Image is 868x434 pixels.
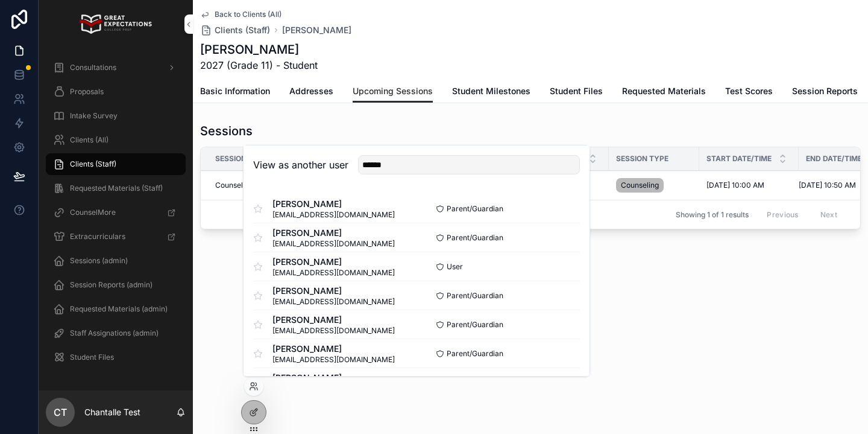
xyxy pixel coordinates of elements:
[806,154,862,164] span: End Date/Time
[447,204,503,214] span: Parent/Guardian
[706,154,772,164] span: Start Date/Time
[70,256,128,266] span: Sessions (admin)
[447,291,503,301] span: Parent/Guardian
[70,111,118,121] span: Intake Survey
[200,123,253,139] h1: Sessions
[272,326,395,336] span: [EMAIL_ADDRESS][DOMAIN_NAME]
[282,24,351,36] a: [PERSON_NAME]
[200,85,270,97] span: Basic Information
[353,85,433,97] span: Upcoming Sessions
[272,355,395,365] span: [EMAIL_ADDRESS][DOMAIN_NAME]
[70,159,116,169] span: Clients (Staff)
[200,24,270,36] a: Clients (Staff)
[272,372,395,384] span: [PERSON_NAME]
[46,81,186,103] a: Proposals
[706,180,764,190] span: [DATE] 10:00 AM
[289,85,333,97] span: Addresses
[792,85,858,97] span: Session Reports
[272,198,395,210] span: [PERSON_NAME]
[200,10,281,19] a: Back to Clients (All)
[46,250,186,272] a: Sessions (admin)
[215,154,270,164] span: Session Name
[272,239,395,249] span: [EMAIL_ADDRESS][DOMAIN_NAME]
[447,262,463,272] span: User
[80,14,151,34] img: App logo
[452,85,530,97] span: Student Milestones
[70,87,104,97] span: Proposals
[70,183,163,193] span: Requested Materials (Staff)
[353,80,433,103] a: Upcoming Sessions
[46,153,186,175] a: Clients (Staff)
[452,80,530,104] a: Student Milestones
[70,208,116,217] span: CounselMore
[215,24,270,36] span: Clients (Staff)
[46,226,186,247] a: Extracurriculars
[46,322,186,344] a: Staff Assignations (admin)
[622,85,706,97] span: Requested Materials
[70,232,125,241] span: Extracurriculars
[725,85,773,97] span: Test Scores
[447,233,503,243] span: Parent/Guardian
[272,256,395,268] span: [PERSON_NAME]
[272,297,395,307] span: [EMAIL_ADDRESS][DOMAIN_NAME]
[272,227,395,239] span: [PERSON_NAME]
[46,346,186,368] a: Student Files
[54,405,67,420] span: CT
[289,80,333,104] a: Addresses
[550,80,603,104] a: Student Files
[46,177,186,199] a: Requested Materials (Staff)
[46,274,186,296] a: Session Reports (admin)
[215,10,281,19] span: Back to Clients (All)
[70,304,168,314] span: Requested Materials (admin)
[46,57,186,78] a: Consultations
[447,320,503,330] span: Parent/Guardian
[550,85,603,97] span: Student Files
[200,41,318,58] h1: [PERSON_NAME]
[70,135,108,145] span: Clients (All)
[215,180,386,190] span: Counseling – [PERSON_NAME] & [PERSON_NAME]
[616,154,668,164] span: Session Type
[84,406,140,418] p: Chantalle Test
[272,268,395,278] span: [EMAIL_ADDRESS][DOMAIN_NAME]
[253,158,348,172] h2: View as another user
[676,210,749,220] span: Showing 1 of 1 results
[70,63,116,72] span: Consultations
[622,80,706,104] a: Requested Materials
[46,298,186,320] a: Requested Materials (admin)
[621,180,659,190] span: Counseling
[799,180,856,190] span: [DATE] 10:50 AM
[39,48,193,384] div: scrollable content
[272,285,395,297] span: [PERSON_NAME]
[447,349,503,359] span: Parent/Guardian
[272,314,395,326] span: [PERSON_NAME]
[725,80,773,104] a: Test Scores
[200,80,270,104] a: Basic Information
[46,105,186,127] a: Intake Survey
[272,210,395,220] span: [EMAIL_ADDRESS][DOMAIN_NAME]
[200,58,318,72] span: 2027 (Grade 11) - Student
[70,353,114,362] span: Student Files
[70,328,159,338] span: Staff Assignations (admin)
[792,80,858,104] a: Session Reports
[272,343,395,355] span: [PERSON_NAME]
[70,280,153,290] span: Session Reports (admin)
[46,202,186,223] a: CounselMore
[46,129,186,151] a: Clients (All)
